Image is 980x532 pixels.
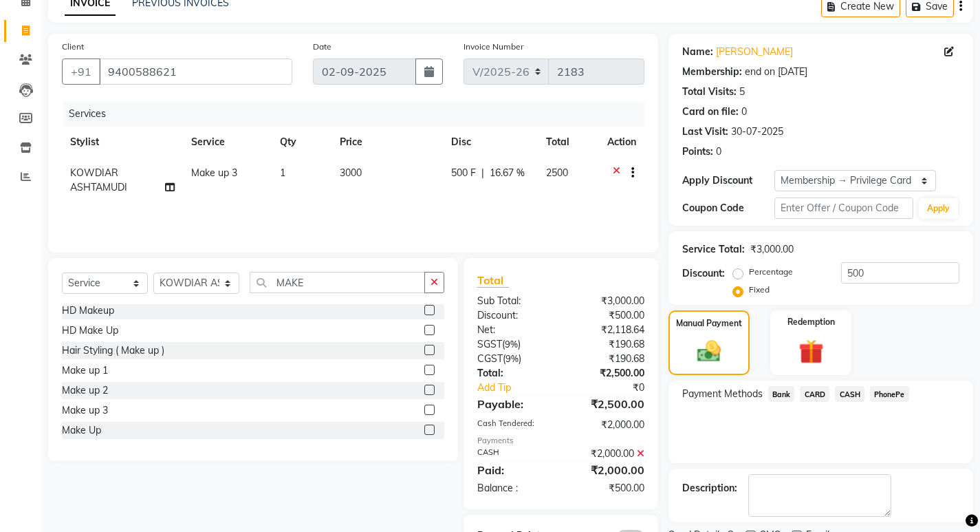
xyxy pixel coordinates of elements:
[451,166,476,180] span: 500 F
[560,323,654,337] div: ₹2,118.64
[560,352,654,366] div: ₹190.68
[749,266,793,278] label: Percentage
[62,323,118,338] div: HD Make Up
[62,363,108,378] div: Make up 1
[280,167,285,179] span: 1
[62,343,164,358] div: Hair Styling ( Make up )
[560,481,654,496] div: ₹500.00
[750,242,794,257] div: ₹3,000.00
[62,423,101,438] div: Make Up
[560,337,654,352] div: ₹190.68
[183,127,272,158] th: Service
[340,167,362,179] span: 3000
[62,304,114,318] div: HD Makeup
[467,447,560,461] div: CASH
[467,308,560,323] div: Discount:
[682,105,739,119] div: Card on file:
[682,125,728,139] div: Last Visit:
[467,323,560,337] div: Net:
[682,201,774,215] div: Coupon Code
[477,338,502,350] span: SGST
[443,127,538,158] th: Disc
[745,65,807,79] div: end on [DATE]
[467,396,560,412] div: Payable:
[768,386,795,402] span: Bank
[741,105,747,119] div: 0
[731,125,783,139] div: 30-07-2025
[560,418,654,432] div: ₹2,000.00
[682,481,737,496] div: Description:
[682,173,774,188] div: Apply Discount
[464,41,523,53] label: Invoice Number
[560,447,654,461] div: ₹2,000.00
[576,381,655,395] div: ₹0
[791,337,831,368] img: _gift.svg
[99,58,292,85] input: Search by Name/Mobile/Email/Code
[560,366,654,381] div: ₹2,500.00
[682,266,725,281] div: Discount:
[477,435,644,447] div: Payments
[682,145,713,159] div: Points:
[505,353,519,364] span: 9%
[800,386,829,402] span: CARD
[835,386,864,402] span: CASH
[481,166,484,180] span: |
[467,381,576,395] a: Add Tip
[560,396,654,412] div: ₹2,500.00
[546,167,568,179] span: 2500
[62,127,183,158] th: Stylist
[477,352,503,365] span: CGST
[505,339,518,350] span: 9%
[467,366,560,381] div: Total:
[313,41,331,53] label: Date
[467,337,560,352] div: ( )
[331,127,443,158] th: Price
[62,41,84,53] label: Client
[739,85,745,99] div: 5
[467,352,560,366] div: ( )
[676,317,742,330] label: Manual Payment
[716,45,793,59] a: [PERSON_NAME]
[682,85,737,99] div: Total Visits:
[467,418,560,432] div: Cash Tendered:
[272,127,331,158] th: Qty
[749,284,770,296] label: Fixed
[599,127,644,158] th: Action
[62,58,100,85] button: +91
[716,145,721,159] div: 0
[477,273,509,288] span: Total
[63,101,655,127] div: Services
[682,45,713,59] div: Name:
[538,127,599,158] th: Total
[919,198,958,219] button: Apply
[191,167,237,179] span: Make up 3
[467,481,560,496] div: Balance :
[774,198,913,219] input: Enter Offer / Coupon Code
[682,65,742,79] div: Membership:
[870,386,909,402] span: PhonePe
[70,167,127,193] span: KOWDIAR ASHTAMUDI
[787,316,835,328] label: Redemption
[490,166,525,180] span: 16.67 %
[467,462,560,478] div: Paid:
[250,272,425,293] input: Search or Scan
[690,338,728,365] img: _cash.svg
[682,242,745,257] div: Service Total:
[682,387,763,401] span: Payment Methods
[62,403,108,418] div: Make up 3
[560,462,654,478] div: ₹2,000.00
[560,308,654,323] div: ₹500.00
[467,294,560,308] div: Sub Total:
[560,294,654,308] div: ₹3,000.00
[62,383,108,398] div: Make up 2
